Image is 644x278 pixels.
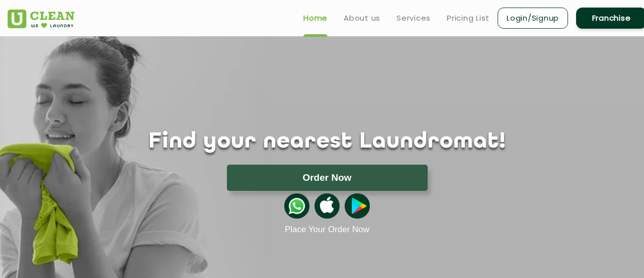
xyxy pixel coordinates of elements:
[447,12,490,24] a: Pricing List
[284,193,309,219] img: whatsappicon.png
[345,193,370,219] img: playstoreicon.png
[8,10,74,28] img: UClean Laundry and Dry Cleaning
[396,12,431,24] a: Services
[344,12,380,24] a: About us
[314,193,340,219] img: apple-icon.png
[498,8,568,29] a: Login/Signup
[303,12,328,24] a: Home
[285,225,369,235] a: Place Your Order Now
[227,165,428,191] button: Order Now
